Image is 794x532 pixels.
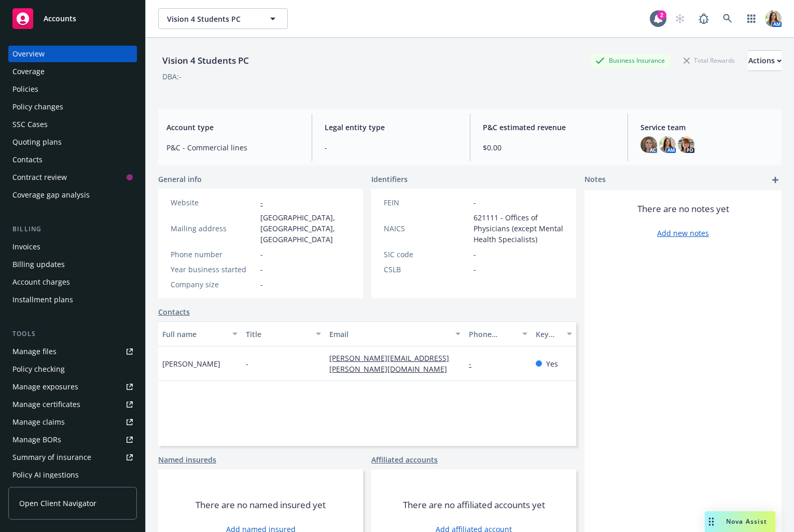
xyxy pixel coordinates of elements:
div: SSC Cases [12,116,48,133]
div: Policy checking [12,361,65,377]
span: - [325,142,457,153]
div: Policy changes [12,99,63,115]
img: photo [659,136,676,153]
button: Full name [158,321,242,346]
a: Contract review [8,169,137,186]
span: Legal entity type [325,122,457,133]
span: There are no affiliated accounts yet [403,499,545,511]
div: Billing [8,224,137,234]
div: Contract review [12,169,67,186]
a: Invoices [8,239,137,255]
div: Coverage [12,63,45,80]
span: $0.00 [483,142,616,153]
div: Actions [748,51,782,71]
div: 2 [657,10,666,20]
a: [PERSON_NAME][EMAIL_ADDRESS][PERSON_NAME][DOMAIN_NAME] [329,353,455,374]
img: photo [678,136,694,153]
span: [PERSON_NAME] [162,358,220,369]
span: P&C estimated revenue [483,122,616,133]
div: Overview [12,46,45,62]
span: - [260,264,263,275]
span: Vision 4 Students PC [167,13,257,24]
div: Billing updates [12,256,65,273]
button: Actions [748,50,782,71]
button: Title [242,321,325,346]
span: Open Client Navigator [19,498,96,509]
a: Switch app [741,8,762,29]
div: Summary of insurance [12,449,91,466]
a: Contacts [8,151,137,168]
div: Total Rewards [678,54,740,67]
span: Identifiers [371,174,408,185]
div: DBA: - [162,71,182,82]
a: Search [717,8,738,29]
a: Add new notes [657,228,709,239]
span: - [260,279,263,290]
a: - [260,198,263,207]
a: Policy AI ingestions [8,467,137,483]
div: Vision 4 Students PC [158,54,253,67]
div: NAICS [384,223,469,234]
a: add [769,174,782,186]
div: Account charges [12,274,70,290]
div: Coverage gap analysis [12,187,90,203]
span: - [260,249,263,260]
span: P&C - Commercial lines [166,142,299,153]
div: Website [171,197,256,208]
a: Coverage [8,63,137,80]
button: Vision 4 Students PC [158,8,288,29]
a: Start snowing [670,8,690,29]
a: Policies [8,81,137,97]
div: CSLB [384,264,469,275]
span: Accounts [44,15,76,23]
div: Year business started [171,264,256,275]
div: Quoting plans [12,134,62,150]
a: - [469,359,480,369]
span: - [473,249,476,260]
a: Manage BORs [8,431,137,448]
div: Full name [162,329,226,340]
a: Policy changes [8,99,137,115]
div: FEIN [384,197,469,208]
span: Account type [166,122,299,133]
a: Affiliated accounts [371,454,438,465]
a: Manage files [8,343,137,360]
span: Nova Assist [726,517,767,526]
div: Title [246,329,310,340]
div: Phone number [171,249,256,260]
a: Summary of insurance [8,449,137,466]
img: photo [640,136,657,153]
div: Manage certificates [12,396,80,413]
a: Coverage gap analysis [8,187,137,203]
a: Manage claims [8,414,137,430]
span: - [473,264,476,275]
a: Installment plans [8,291,137,308]
div: Phone number [469,329,516,340]
div: Business Insurance [590,54,670,67]
button: Email [325,321,465,346]
div: Mailing address [171,223,256,234]
div: Invoices [12,239,40,255]
span: - [246,358,248,369]
div: Manage files [12,343,57,360]
a: Contacts [158,306,190,317]
div: Policy AI ingestions [12,467,79,483]
a: Manage exposures [8,379,137,395]
span: General info [158,174,202,185]
div: Key contact [536,329,561,340]
button: Nova Assist [705,511,775,532]
div: Installment plans [12,291,73,308]
span: Notes [584,174,606,186]
a: Billing updates [8,256,137,273]
a: Report a Bug [693,8,714,29]
div: Tools [8,329,137,339]
button: Phone number [465,321,532,346]
button: Key contact [532,321,576,346]
div: Manage claims [12,414,65,430]
div: SIC code [384,249,469,260]
div: Manage BORs [12,431,61,448]
div: Manage exposures [12,379,78,395]
div: Contacts [12,151,43,168]
a: Quoting plans [8,134,137,150]
span: - [473,197,476,208]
